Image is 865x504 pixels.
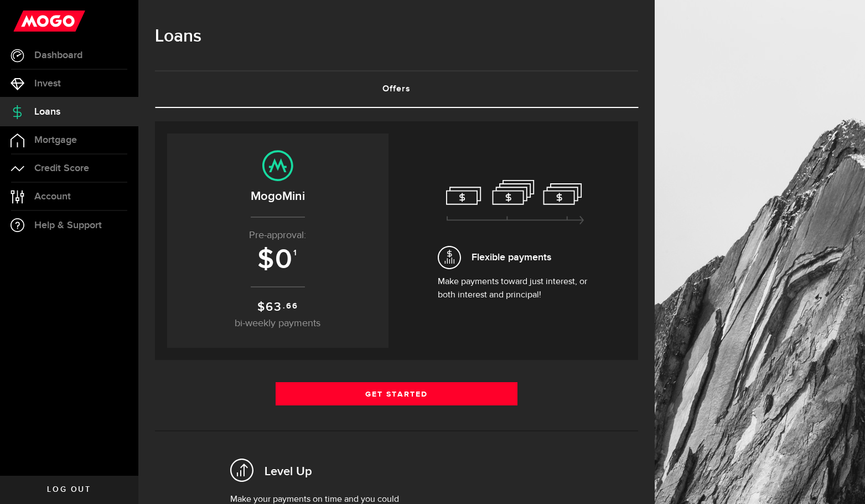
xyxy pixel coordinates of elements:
[472,250,551,265] span: Flexible payments
[34,135,77,145] span: Mortgage
[34,192,71,202] span: Account
[47,486,91,493] span: Log out
[34,79,61,89] span: Invest
[34,220,102,230] span: Help & Support
[283,300,298,312] sup: .66
[275,243,293,276] span: 0
[266,300,282,315] span: 63
[235,318,320,328] span: bi-weekly payments
[155,22,638,51] h1: Loans
[34,50,82,60] span: Dashboard
[178,228,377,243] p: Pre-approval:
[265,464,312,481] h2: Level Up
[155,71,638,107] a: Offers
[438,275,593,302] p: Make payments toward just interest, or both interest and principal!
[257,243,275,276] span: $
[257,300,266,315] span: $
[155,70,638,108] ul: Tabs Navigation
[34,107,60,117] span: Loans
[178,187,377,205] h2: MogoMini
[276,382,517,405] a: Get Started
[34,163,89,173] span: Credit Score
[293,248,298,258] sup: 1
[819,457,865,504] iframe: LiveChat chat widget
